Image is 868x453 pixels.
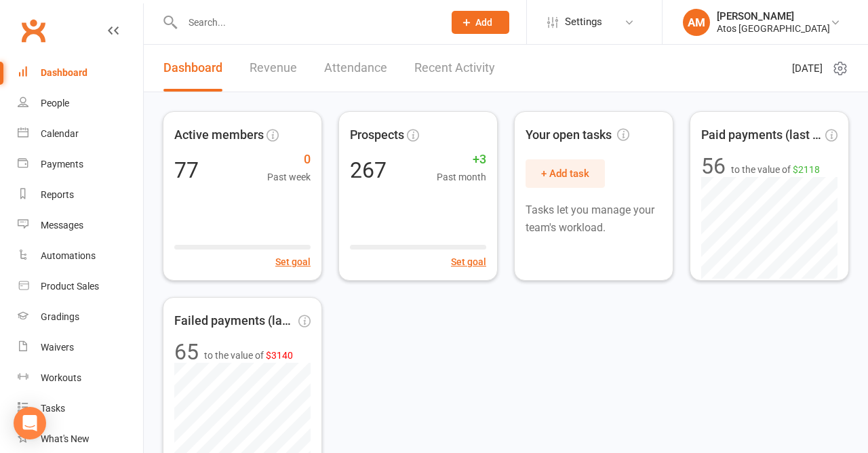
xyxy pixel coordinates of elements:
[275,254,311,269] button: Set goal
[324,45,387,92] a: Attendance
[163,45,222,92] a: Dashboard
[41,403,65,414] div: Tasks
[178,13,434,32] input: Search...
[350,125,404,145] span: Prospects
[266,350,293,361] span: $3140
[41,250,96,261] div: Automations
[250,45,297,92] a: Revenue
[267,170,311,184] span: Past week
[41,189,74,200] div: Reports
[174,125,264,145] span: Active members
[451,254,486,269] button: Set goal
[41,67,87,78] div: Dashboard
[174,159,199,181] div: 77
[18,180,143,210] a: Reports
[414,45,495,92] a: Recent Activity
[41,372,81,383] div: Workouts
[437,150,486,170] span: +3
[41,128,79,139] div: Calendar
[717,10,830,22] div: [PERSON_NAME]
[683,9,710,36] div: AM
[437,170,486,184] span: Past month
[18,241,143,271] a: Automations
[18,332,143,363] a: Waivers
[18,149,143,180] a: Payments
[18,210,143,241] a: Messages
[14,407,46,439] div: Open Intercom Messenger
[350,159,387,181] div: 267
[731,162,820,177] span: to the value of
[792,60,823,77] span: [DATE]
[18,119,143,149] a: Calendar
[717,22,830,35] div: Atos [GEOGRAPHIC_DATA]
[18,271,143,302] a: Product Sales
[41,98,69,109] div: People
[41,220,83,231] div: Messages
[41,159,83,170] div: Payments
[18,363,143,393] a: Workouts
[526,159,605,188] button: + Add task
[174,341,199,363] div: 65
[41,433,90,444] div: What's New
[267,150,311,170] span: 0
[18,58,143,88] a: Dashboard
[526,125,629,145] span: Your open tasks
[174,311,296,331] span: Failed payments (last 30d)
[204,348,293,363] span: to the value of
[452,11,509,34] button: Add
[793,164,820,175] span: $2118
[701,125,823,145] span: Paid payments (last 7d)
[41,281,99,292] div: Product Sales
[41,342,74,353] div: Waivers
[701,155,726,177] div: 56
[18,302,143,332] a: Gradings
[18,88,143,119] a: People
[18,393,143,424] a: Tasks
[526,201,662,236] p: Tasks let you manage your team's workload.
[16,14,50,47] a: Clubworx
[565,7,602,37] span: Settings
[41,311,79,322] div: Gradings
[475,17,492,28] span: Add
